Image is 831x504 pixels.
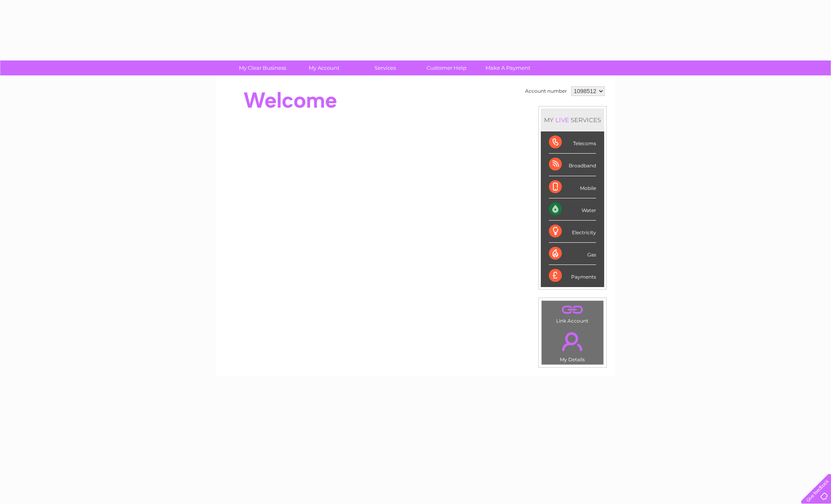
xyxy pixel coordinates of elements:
[549,221,596,243] div: Electricity
[549,265,596,287] div: Payments
[544,327,601,356] a: .
[541,300,604,326] td: Link Account
[554,116,571,124] div: LIVE
[413,60,480,75] a: Customer Help
[549,131,596,154] div: Telecoms
[523,84,569,98] td: Account number
[352,60,419,75] a: Services
[549,198,596,221] div: Water
[549,154,596,176] div: Broadband
[229,60,296,75] a: My Clear Business
[541,325,604,365] td: My Details
[549,176,596,198] div: Mobile
[291,60,357,75] a: My Account
[544,303,601,317] a: .
[475,60,541,75] a: Make A Payment
[549,243,596,265] div: Gas
[541,108,604,131] div: MY SERVICES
